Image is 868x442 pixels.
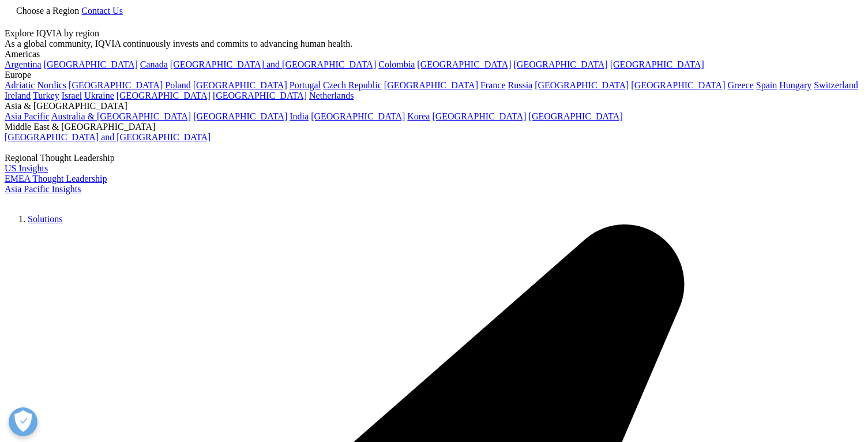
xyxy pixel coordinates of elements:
a: Asia Pacific Insights [5,184,81,194]
a: [GEOGRAPHIC_DATA] [432,111,526,121]
a: [GEOGRAPHIC_DATA] [193,111,287,121]
a: Colombia [378,59,415,69]
a: [GEOGRAPHIC_DATA] [117,91,211,100]
button: Open Preferences [9,407,37,436]
a: Switzerland [814,80,858,90]
a: Turkey [33,91,59,100]
a: [GEOGRAPHIC_DATA] [417,59,511,69]
div: As a global community, IQVIA continuously invests and commits to advancing human health. [5,39,863,49]
a: [GEOGRAPHIC_DATA] [535,80,629,90]
a: Israel [62,91,82,100]
div: Europe [5,70,863,80]
a: Canada [140,59,168,69]
a: Adriatic [5,80,35,90]
a: Russia [508,80,533,90]
a: Solutions [28,214,62,224]
a: Korea [407,111,430,121]
a: Netherlands [309,91,354,100]
a: US Insights [5,163,48,173]
a: France [480,80,506,90]
div: Explore IQVIA by region [5,28,863,39]
div: Americas [5,49,863,59]
div: Regional Thought Leadership [5,153,863,163]
a: Spain [756,80,777,90]
a: EMEA Thought Leadership [5,174,107,183]
a: [GEOGRAPHIC_DATA] [69,80,163,90]
a: Contact Us [81,6,123,16]
a: Czech Republic [323,80,382,90]
a: [GEOGRAPHIC_DATA] [44,59,138,69]
span: Choose a Region [16,6,79,16]
a: [GEOGRAPHIC_DATA] [631,80,725,90]
a: [GEOGRAPHIC_DATA] and [GEOGRAPHIC_DATA] [5,132,211,142]
a: Portugal [290,80,321,90]
a: Hungary [779,80,811,90]
a: Poland [165,80,190,90]
a: [GEOGRAPHIC_DATA] [193,80,287,90]
a: Ukraine [84,91,114,100]
a: India [290,111,309,121]
a: [GEOGRAPHIC_DATA] [514,59,608,69]
a: [GEOGRAPHIC_DATA] [384,80,478,90]
a: Ireland [5,91,31,100]
a: Argentina [5,59,42,69]
a: [GEOGRAPHIC_DATA] [213,91,307,100]
div: Asia & [GEOGRAPHIC_DATA] [5,101,863,111]
a: Nordics [37,80,66,90]
a: Asia Pacific [5,111,50,121]
a: [GEOGRAPHIC_DATA] [529,111,623,121]
a: Australia & [GEOGRAPHIC_DATA] [51,111,191,121]
a: Greece [727,80,753,90]
a: [GEOGRAPHIC_DATA] [610,59,704,69]
div: Middle East & [GEOGRAPHIC_DATA] [5,122,863,132]
a: [GEOGRAPHIC_DATA] and [GEOGRAPHIC_DATA] [170,59,376,69]
a: [GEOGRAPHIC_DATA] [311,111,405,121]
